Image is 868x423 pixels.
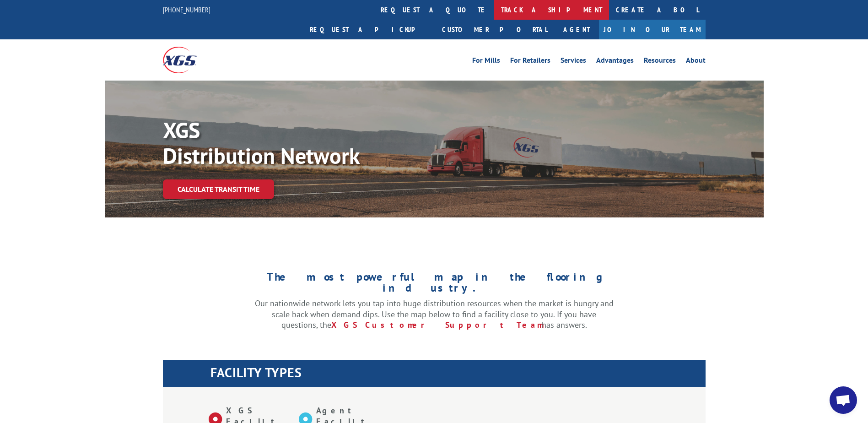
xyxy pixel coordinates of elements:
[435,20,554,39] a: Customer Portal
[686,57,706,67] a: About
[331,320,542,330] a: XGS Customer Support Team
[599,20,706,39] a: Join Our Team
[255,298,614,331] p: Our nationwide network lets you tap into huge distribution resources when the market is hungry an...
[163,117,437,168] p: XGS Distribution Network
[554,20,599,39] a: Agent
[163,179,274,199] a: Calculate transit time
[303,20,435,39] a: Request a pickup
[596,57,634,67] a: Advantages
[472,57,500,67] a: For Mills
[644,57,676,67] a: Resources
[163,5,210,14] a: [PHONE_NUMBER]
[510,57,550,67] a: For Retailers
[255,271,614,298] h1: The most powerful map in the flooring industry.
[210,366,706,384] h1: FACILITY TYPES
[830,386,857,414] a: Open chat
[561,57,586,67] a: Services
